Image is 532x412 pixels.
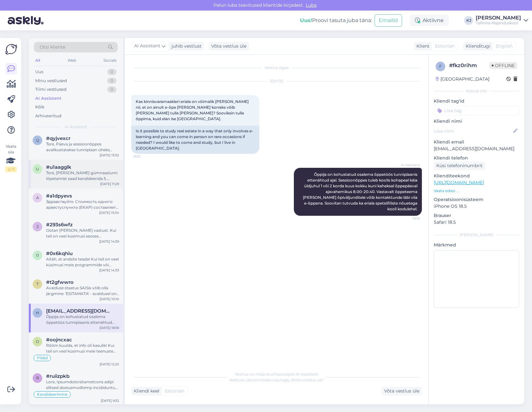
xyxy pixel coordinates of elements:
div: 0 [107,86,117,93]
span: 18:35 [133,154,157,159]
span: 0 [36,253,39,258]
span: Otsi kliente [40,44,65,51]
a: [PERSON_NAME]Tallinna Majanduskool [476,15,528,26]
div: Aitäh, et andsite teada! Kui teil on veel küsimusi meie programmide või teenuste kohta, andke pal... [46,256,119,268]
p: [EMAIL_ADDRESS][DOMAIN_NAME] [434,145,519,152]
div: [DATE] [131,78,422,84]
div: Tiimi vestlused [35,86,67,93]
p: Brauser [434,212,519,219]
div: Lore, Ipsumdolorsitametcons adipi elitsed doeiusmodtemp incididuntutl ETDO. magna://aliq.en/. Adm... [46,379,119,391]
div: [DATE] 15:34 [99,210,119,215]
div: Rõõm kuulda, et info oli kasulik! Kui teil on veel küsimusi meie teenuste kohta, andke teada. [46,343,119,354]
span: #a1dpyevs [46,193,72,199]
p: iPhone OS 18.5 [434,203,519,210]
p: Kliendi email [434,139,519,145]
div: Kliendi keel [131,388,159,394]
div: Proovi tasuta juba täna: [300,17,372,24]
img: Askly Logo [5,43,17,55]
div: Arhiveeritud [35,113,61,119]
div: Aktiivne [410,15,449,26]
p: Klienditeekond [434,173,519,179]
button: Emailid [375,14,402,27]
span: Kas kinnisvaramaakleri eriala on võimalik [PERSON_NAME] nii, et on ainult e-õpe [PERSON_NAME] kor... [136,99,250,121]
div: 2 / 3 [5,167,17,172]
span: #ruiizpkb [46,373,69,379]
span: Luba [304,2,318,8]
input: Lisa nimi [434,128,512,135]
b: Uus! [300,17,312,23]
p: Operatsioonisüsteem [434,196,519,203]
span: Õppija on kohustatud osalema õppetöös tunniplaanis ettenähtud ajal. Sessioonõppes tuleb koolis ko... [303,172,418,211]
div: Vaata siia [5,144,17,172]
p: Märkmed [434,242,519,248]
div: [DATE] 11:29 [100,182,119,186]
div: Kõik [35,104,44,110]
div: Võta vestlus üle [209,42,249,51]
div: AI Assistent [35,95,61,102]
div: Здравствуйте. Стоимость одного арвестуспункта (EKAP) составляет 38 евро. Общую сумму обучения мож... [46,199,119,210]
div: Avalduse staatus SAISis võib olla järgmine: 'ESITAMATA' - avaldusel on jäänud mõni kohustuslik vä... [46,285,119,297]
div: All [34,56,41,65]
div: juhib vestlust [169,43,202,50]
div: Klienditugi [463,43,490,50]
div: Vestlus algas [131,65,422,71]
div: Is it possible to study real estate in a way that only involves e-learning and you can come in pe... [131,126,259,154]
div: Võta vestlus üle [382,387,422,395]
input: Lisa tag [434,106,519,115]
div: [GEOGRAPHIC_DATA] [436,76,489,82]
span: h [36,310,39,315]
div: [DATE] 9:32 [101,398,119,403]
span: Pildid [37,356,48,360]
div: Socials [102,56,118,65]
span: Vestluse ülevõtmiseks vajutage [229,377,324,382]
span: heleri180@gmail.com [46,308,113,314]
span: AI Assistent [396,163,420,167]
div: [DATE] 14:33 [99,268,119,273]
div: Klient [414,43,430,50]
div: Web [66,56,77,65]
a: [URL][DOMAIN_NAME] [434,180,484,185]
i: „Võtke vestlus üle” [289,377,324,382]
div: Tere, [PERSON_NAME] gümnaasiumi lõpetamist saad kandideerida 5. taseme kutseõppesse, kui sul on k... [46,170,119,182]
p: Kliendi tag'id [434,98,519,105]
span: Estonian [165,388,184,394]
div: [DATE] 14:39 [99,239,119,244]
span: 18:36 [396,216,420,221]
div: [DATE] 18:36 [100,325,119,330]
span: AI Assistent [134,43,160,50]
span: t [36,282,39,286]
span: a [36,195,39,200]
p: Kliendi telefon [434,155,519,161]
span: #qyjvexcr [46,136,70,141]
div: [DATE] 12:25 [100,362,119,367]
span: Estonian [435,43,455,50]
div: 0 [107,69,117,75]
div: Tere, Päeva ja sessioonõppes avalikustatakse tunniplaan üheks sessiooniks [PERSON_NAME] nädalat e... [46,141,119,153]
p: Vaata edasi ... [434,188,519,194]
div: [DATE] 13:52 [100,153,119,158]
div: 0 [107,78,117,84]
span: English [496,43,512,50]
span: q [36,138,39,143]
span: #t2gfwwro [46,279,74,285]
span: Kandideerimine [37,393,68,396]
span: f [439,64,442,69]
div: [PERSON_NAME] [476,15,521,20]
span: 2 [36,224,39,229]
span: #0x6kqhiu [46,251,73,256]
span: #293s6wfz [46,222,73,228]
div: Uus [35,69,43,75]
p: Kliendi nimi [434,118,519,125]
span: u [36,167,39,171]
div: KJ [464,16,473,25]
div: Minu vestlused [35,78,67,84]
span: #oojncxac [46,337,72,343]
span: Vestlus on määratud kasutajale AI Assistent [235,372,318,377]
span: AI Assistent [65,124,87,130]
div: Kliendi info [434,88,519,94]
div: Küsi telefoninumbrit [434,161,485,170]
span: o [36,339,39,344]
p: Safari 18.5 [434,219,519,226]
div: Tallinna Majanduskool [476,20,521,26]
div: Ootan [PERSON_NAME] vastust. Kui teil on veel küsimusi seoses vastuvõtuga või meie programmidega,... [46,228,119,239]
